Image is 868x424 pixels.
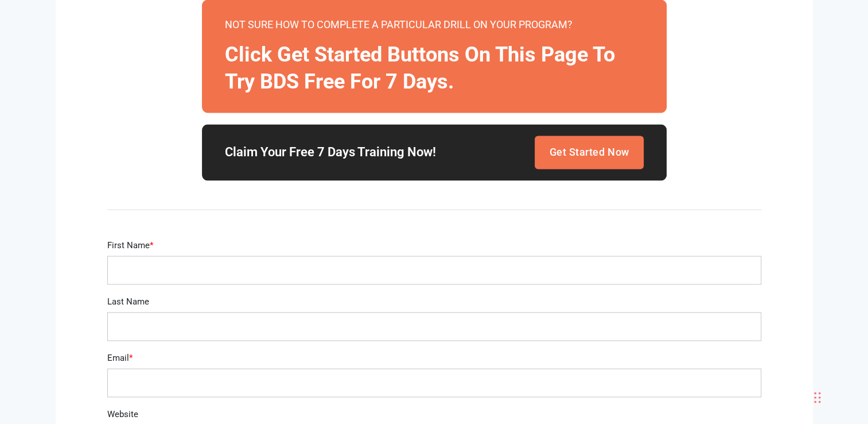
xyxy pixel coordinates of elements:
a: Get Started Now [535,136,643,169]
h4: Claim Your Free 7 Days Training Now! [225,144,436,161]
span: Get Started Now [549,146,629,158]
span: First Name [107,240,150,250]
h2: Click Get Started buttons on this page to try BDS free for 7 days. [225,33,644,95]
span: Email [107,352,129,363]
span: Website [107,408,138,419]
span: Not sure how to complete a particular drill on your program? [225,17,644,33]
iframe: Chat Widget [706,300,868,424]
span: Last Name [107,296,149,306]
div: Drag [814,380,821,415]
